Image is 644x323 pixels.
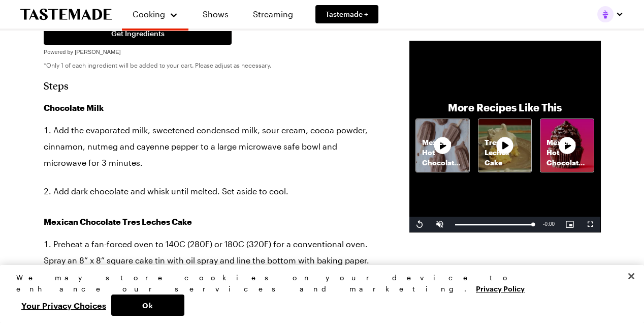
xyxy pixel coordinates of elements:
a: More information about your privacy, opens in a new tab [476,283,525,293]
div: Privacy [16,272,619,316]
div: We may store cookies on your device to enhance our services and marketing. [16,272,619,295]
button: Close [620,265,642,287]
button: Your Privacy Choices [16,295,111,316]
button: Ok [111,295,184,316]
